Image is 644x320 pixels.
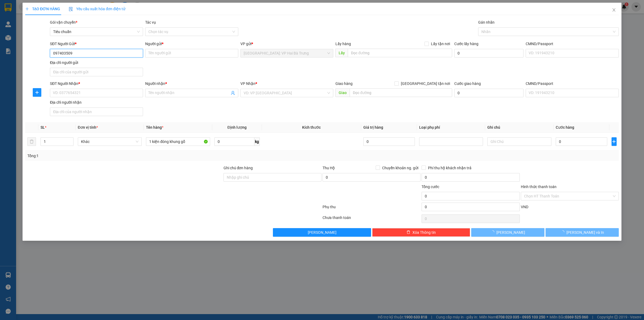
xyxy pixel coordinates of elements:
label: Gán nhãn [478,20,495,24]
span: Phí thu hộ khách nhận trả [426,165,474,171]
span: Giao hàng [335,81,353,86]
div: CMND/Passport [526,41,619,47]
div: SĐT Người Gửi [50,41,143,47]
th: Loại phụ phí [417,122,485,133]
span: loading [561,230,566,234]
div: Chưa thanh toán [322,215,421,224]
span: Yêu cầu xuất hóa đơn điện tử [69,7,125,11]
span: delete [407,230,410,235]
div: Người nhận [145,81,238,87]
button: [PERSON_NAME] [273,228,371,237]
span: Lấy tận nơi [429,41,452,47]
span: [GEOGRAPHIC_DATA] tận nơi [399,81,452,87]
input: Cước lấy hàng [454,49,524,57]
label: Cước giao hàng [454,81,481,86]
span: Cước hàng [556,125,574,130]
input: 0 [363,137,415,146]
div: CMND/Passport [526,81,619,87]
span: [PERSON_NAME] [496,229,525,235]
span: Xóa Thông tin [412,229,436,235]
span: Lấy [335,49,348,57]
span: Ngày in phiếu: 14:25 ngày [34,11,108,16]
div: SĐT Người Nhận [50,81,143,87]
span: VND [521,205,528,209]
input: Ghi Chú [487,137,551,146]
input: Dọc đường [348,49,452,57]
input: Cước giao hàng [454,89,524,97]
span: user-add [231,91,235,95]
span: Kích thước [302,125,321,130]
button: deleteXóa Thông tin [372,228,470,237]
span: kg [254,137,260,146]
input: Địa chỉ của người gửi [50,68,143,76]
label: Tác vụ [145,20,156,24]
strong: PHIẾU DÁN LÊN HÀNG [36,2,106,10]
button: plus [33,88,41,97]
input: VD: Bàn, Ghế [146,137,210,146]
button: [PERSON_NAME] [471,228,544,237]
span: Tổng cước [422,185,439,189]
span: Tên hàng [146,125,163,130]
input: Địa chỉ của người nhận [50,107,143,116]
span: plus [33,90,41,95]
span: Thu Hộ [323,166,335,170]
span: plus [25,7,29,11]
span: Đơn vị tính [78,125,98,130]
label: Cước lấy hàng [454,42,478,46]
div: VP gửi [240,41,334,47]
th: Ghi chú [485,122,553,133]
button: plus [612,137,617,146]
span: [PERSON_NAME] và In [566,229,604,235]
span: loading [491,230,496,234]
div: Người gửi [145,41,238,47]
span: close [612,8,616,12]
span: Giao [335,88,350,97]
span: [PERSON_NAME] [308,229,336,235]
span: CÔNG TY TNHH CHUYỂN PHÁT NHANH BẢO AN [47,18,98,28]
span: Khác [81,138,138,146]
button: [PERSON_NAME] và In [546,228,619,237]
span: Định lượng [228,125,247,130]
span: TẠO ĐƠN HÀNG [25,7,60,11]
span: Hà Nội: VP Hai Bà Trưng [244,49,330,57]
label: Hình thức thanh toán [521,185,557,189]
span: Lấy hàng [335,42,351,46]
button: Close [606,3,621,18]
span: VP Nhận [240,81,255,86]
div: Địa chỉ người nhận [50,99,143,105]
span: plus [612,139,616,144]
span: Tiêu chuẩn [53,28,140,36]
span: Chuyển khoản ng. gửi [380,165,420,171]
div: Tổng: 1 [27,153,248,159]
label: Ghi chú đơn hàng [224,166,253,170]
span: Mã đơn: VHBT1209250017 [2,33,82,40]
span: Gói vận chuyển [50,20,77,24]
img: icon [69,7,73,11]
input: Dọc đường [350,88,452,97]
strong: CSKH: [15,18,28,23]
span: [PHONE_NUMBER] [2,18,41,28]
input: Ghi chú đơn hàng [224,173,321,182]
button: delete [27,137,36,146]
span: Giá trị hàng [363,125,383,130]
span: SL [41,125,45,130]
div: Phụ thu [322,204,421,213]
